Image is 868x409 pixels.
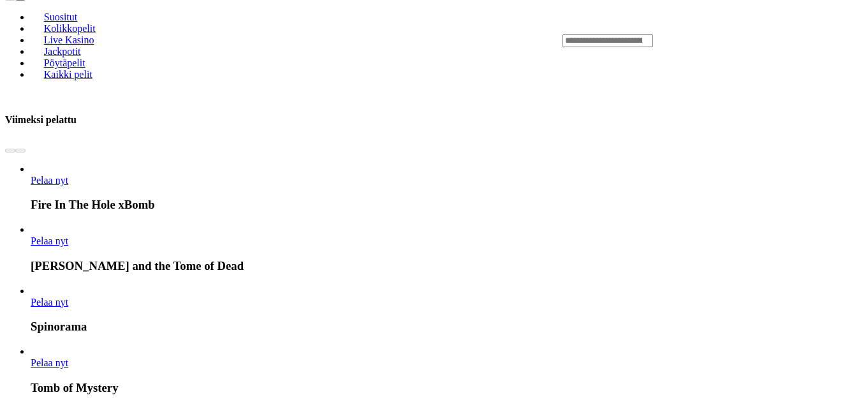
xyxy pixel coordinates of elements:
span: Pelaa nyt [31,235,68,246]
span: Kolikkopelit [39,23,101,34]
span: Pelaa nyt [31,297,68,308]
h3: Viimeksi pelattu [5,114,77,126]
button: next slide [15,149,26,152]
span: Kaikki pelit [39,69,98,80]
a: Suositut [31,8,91,27]
a: Live Kasino [31,31,107,50]
span: Pöytäpelit [39,57,91,68]
a: Kolikkopelit [31,19,108,38]
span: Pelaa nyt [31,357,68,368]
button: prev slide [5,149,15,152]
span: Pelaa nyt [31,175,68,186]
a: Tomb of Mystery [31,357,68,368]
a: Rich Wilde and the Tome of Dead [31,235,68,246]
a: Fire In The Hole xBomb [31,175,68,186]
input: Search [563,34,653,47]
span: Jackpotit [39,46,86,57]
span: Live Kasino [39,34,99,45]
span: Suositut [39,11,82,22]
a: Jackpotit [31,42,94,61]
a: Spinorama [31,297,68,308]
a: Pöytäpelit [31,54,98,73]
